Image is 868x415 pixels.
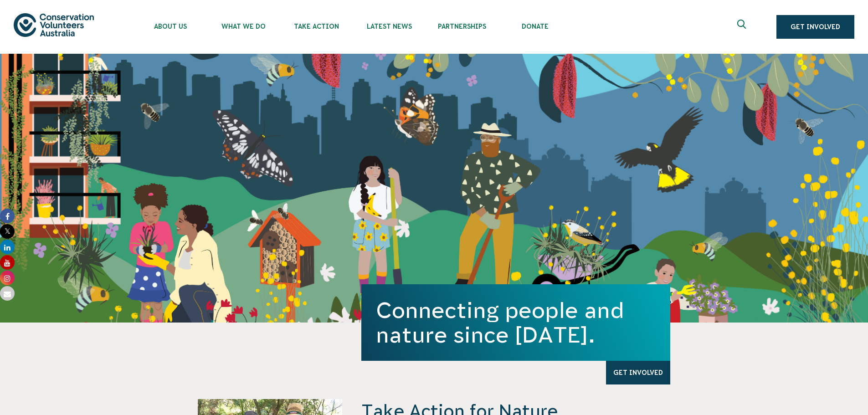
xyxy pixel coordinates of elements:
[207,23,280,30] span: What We Do
[134,23,207,30] span: About Us
[280,23,353,30] span: Take Action
[606,361,670,384] a: Get Involved
[732,16,754,38] button: Expand search box Close search box
[498,23,571,30] span: Donate
[14,13,94,36] img: logo.svg
[426,23,498,30] span: Partnerships
[376,298,656,347] h1: Connecting people and nature since [DATE].
[776,15,854,39] a: Get Involved
[353,23,426,30] span: Latest News
[737,20,749,34] span: Expand search box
